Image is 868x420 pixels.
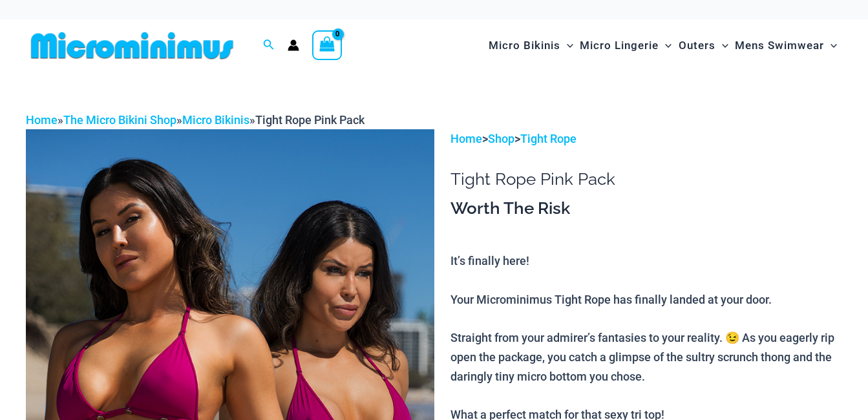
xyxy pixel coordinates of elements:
a: Search icon link [263,37,275,54]
a: Micro Bikinis [182,113,249,127]
a: Shop [488,132,514,145]
a: Mens SwimwearMenu ToggleMenu Toggle [732,26,840,65]
a: Account icon link [288,39,299,51]
a: Home [450,132,482,145]
span: Menu Toggle [560,29,573,62]
span: Menu Toggle [824,29,837,62]
img: MM SHOP LOGO FLAT [26,31,238,60]
span: Micro Lingerie [580,29,659,62]
a: The Micro Bikini Shop [63,113,176,127]
a: View Shopping Cart, empty [312,30,342,60]
span: Menu Toggle [715,29,728,62]
span: Micro Bikinis [489,29,560,62]
span: » » » [26,113,365,127]
span: Mens Swimwear [735,29,824,62]
h1: Tight Rope Pink Pack [450,169,842,189]
h3: Worth The Risk [450,198,842,220]
span: Outers [679,29,715,62]
span: Tight Rope Pink Pack [255,113,365,127]
a: OutersMenu ToggleMenu Toggle [675,26,732,65]
p: > > [450,129,842,149]
a: Micro LingerieMenu ToggleMenu Toggle [577,26,675,65]
a: Home [26,113,58,127]
span: Menu Toggle [659,29,672,62]
a: Micro BikinisMenu ToggleMenu Toggle [485,26,577,65]
a: Tight Rope [520,132,577,145]
nav: Site Navigation [483,24,842,67]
